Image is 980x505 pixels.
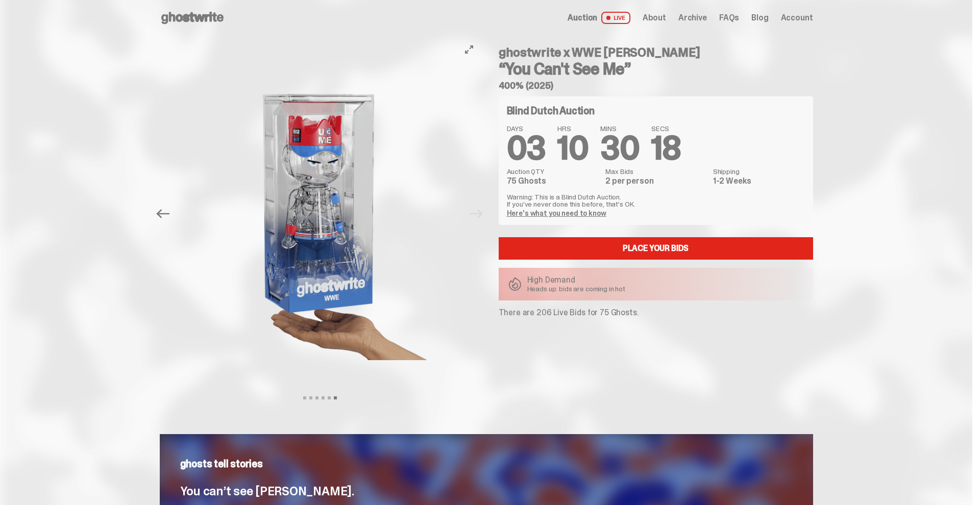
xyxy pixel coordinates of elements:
p: Warning: This is a Blind Dutch Auction. If you’ve never done this before, that’s OK. [507,193,805,208]
button: View slide 6 [334,396,337,399]
a: Blog [751,14,768,22]
span: SECS [651,125,681,132]
a: About [643,14,666,22]
p: ghosts tell stories [180,459,793,469]
span: LIVE [601,12,630,24]
dd: 2 per person [605,177,706,185]
button: View full-screen [463,43,475,56]
button: View slide 1 [303,396,306,399]
span: 03 [507,127,546,169]
h4: Blind Dutch Auction [507,106,595,116]
button: View slide 5 [328,396,331,399]
dt: Max Bids [605,168,706,175]
button: View slide 2 [309,396,312,399]
h4: ghostwrite x WWE [PERSON_NAME] [499,46,813,59]
span: 10 [557,127,588,169]
dt: Auction QTY [507,168,600,175]
span: HRS [557,125,588,132]
span: 30 [600,127,639,169]
button: View slide 4 [322,396,325,399]
span: Auction [568,14,597,22]
a: Place your Bids [499,237,813,260]
a: Here's what you need to know [507,209,606,218]
img: ghostwrite%20wwe%20scale.png [180,38,460,389]
p: There are 206 Live Bids for 75 Ghosts. [499,309,813,317]
a: FAQs [719,14,739,22]
dd: 1-2 Weeks [713,177,805,185]
span: You can’t see [PERSON_NAME]. [180,483,354,499]
p: High Demand [527,276,626,284]
span: DAYS [507,125,546,132]
a: Account [781,14,813,22]
p: Heads up: bids are coming in hot [527,285,626,292]
dt: Shipping [713,168,805,175]
span: 18 [651,127,681,169]
a: Archive [678,14,707,22]
dd: 75 Ghosts [507,177,600,185]
h5: 400% (2025) [499,81,813,90]
a: Auction LIVE [568,12,630,24]
h3: “You Can't See Me” [499,61,813,77]
button: Previous [152,203,175,225]
span: MINS [600,125,639,132]
button: View slide 3 [315,396,318,399]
